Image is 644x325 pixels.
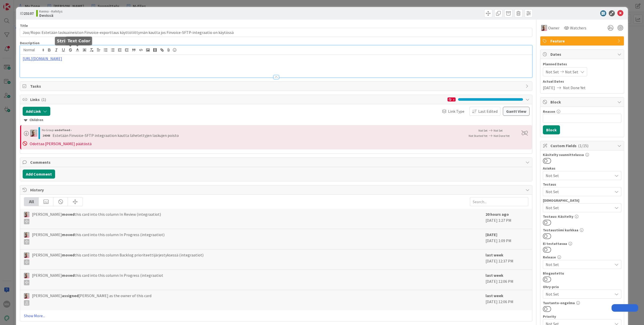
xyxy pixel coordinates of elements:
input: Search... [470,197,528,206]
b: last week [486,252,503,257]
div: [DATE] 12:06 PM [486,272,528,287]
span: Tasks [30,83,523,89]
span: Custom Fields [550,143,615,149]
div: Ohry-prio [543,285,621,289]
span: Last Edited [478,108,498,114]
img: HJ [24,273,29,278]
span: Not Set [546,291,610,298]
b: moved [62,252,74,257]
label: Reason [543,109,555,114]
div: Käsitelty suunnittelussa [543,153,621,156]
div: [DATE] 12:37 PM [486,252,528,267]
a: Show More... [24,313,528,319]
div: 1 [448,97,456,101]
span: [DATE] [543,85,555,91]
h5: Text Color [68,38,90,43]
span: Not Set [546,205,613,211]
img: HJ [24,293,29,299]
b: Devissä [39,13,63,17]
div: Testaustiimi kurkkaa [543,228,621,232]
b: moved [62,232,74,237]
div: [DATE] 1:27 PM [486,211,528,226]
span: Comments [30,159,523,165]
span: Not Done Yet [563,85,586,91]
label: Title [20,23,28,28]
span: Description [20,41,39,45]
span: Links [30,96,445,102]
b: undefined › [55,128,72,132]
div: Tuotanto-ongelma [543,301,621,305]
img: HJ [30,130,37,137]
b: last week [486,273,503,278]
span: ( 1/15 ) [578,143,588,148]
span: Not Started Yet [469,134,488,138]
button: Block [543,125,560,134]
span: Odottaa [PERSON_NAME] päätöstä [30,141,92,146]
span: No Group › [42,128,55,132]
div: Estetään Finvoice-SFTP integraation kautta lähetettyjen laskujen poisto [53,132,179,138]
span: Not Set [546,189,613,195]
div: [DEMOGRAPHIC_DATA] [543,199,621,202]
b: assigned [62,293,78,298]
span: Not Set [546,69,559,75]
span: [PERSON_NAME] this card into this column In Progress (integraatiot) [32,232,165,245]
span: [PERSON_NAME] this card into this column In Review (integraatiot) [32,211,161,224]
span: Not Done Yet [494,134,510,138]
span: Actual Dates [543,79,621,84]
b: last week [486,293,503,298]
div: Children [24,117,528,123]
h5: Strikethrough [57,39,89,43]
span: Feature [550,38,615,44]
div: [DATE] 12:06 PM [486,293,528,308]
span: Not Set [478,129,488,132]
button: Add Comment [23,170,55,179]
span: Watchers [570,25,586,31]
div: Blogautettu [543,272,621,275]
div: Priority [543,315,621,318]
div: Ei testattavaa [543,242,621,245]
span: Kenno - Kehitys [39,9,63,13]
img: HJ [541,25,547,31]
a: [URL][DOMAIN_NAME] [23,56,62,61]
span: Owner [548,25,559,31]
div: Testaus [543,183,621,186]
span: ID [20,10,34,16]
button: Last Edited [469,107,500,116]
span: [PERSON_NAME] [PERSON_NAME] as the owner of this card [32,293,151,306]
b: moved [62,273,74,278]
input: type card name here... [20,28,532,37]
img: HJ [24,232,29,238]
div: 24048 [42,133,51,138]
span: Not Set [494,129,503,132]
span: Not Set [546,261,613,267]
span: Block [550,99,615,105]
button: Add Link [23,107,50,116]
img: HJ [24,212,29,217]
span: [PERSON_NAME] this card into this column In Progress (integraatiot [32,272,163,285]
b: [DATE] [486,232,497,237]
span: Link Type [448,108,464,114]
span: Dates [550,51,615,57]
div: [DATE] 1:09 PM [486,232,528,247]
div: All [24,197,39,206]
b: 23107 [24,11,34,16]
span: Not Set [565,69,578,75]
span: ( 1 ) [41,97,46,102]
span: Planned Dates [543,62,621,67]
button: Gantt View [503,107,530,116]
div: Testaus: Käsitelty [543,215,621,218]
img: HJ [24,252,29,258]
span: Not Set [546,173,613,179]
b: moved [62,212,74,217]
span: [PERSON_NAME] this card into this column Backlog prioriteettijärjestyksessä (integraatiot) [32,252,204,265]
div: Release [543,255,621,259]
b: 20 hours ago [486,212,509,217]
div: Asiakas [543,167,621,170]
span: History [30,187,523,193]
